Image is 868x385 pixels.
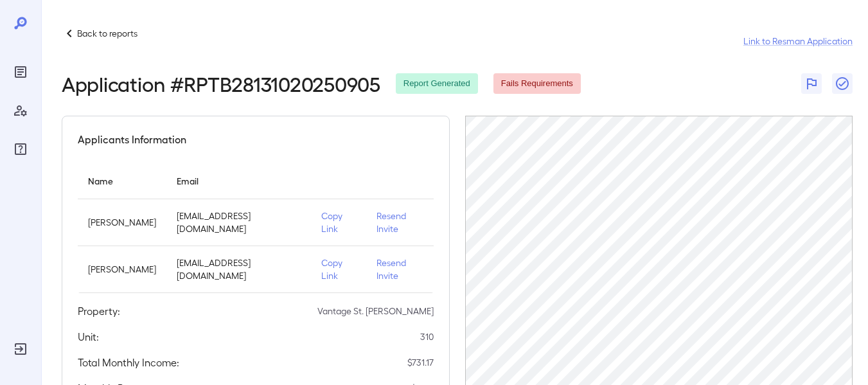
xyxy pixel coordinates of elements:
[10,62,31,82] div: Reports
[78,132,186,147] h5: Applicants Information
[743,35,853,48] a: Link to Resman Application
[420,330,434,343] p: 310
[493,78,581,90] span: Fails Requirements
[407,356,434,369] p: $ 731.17
[10,100,31,121] div: Manage Users
[396,78,478,90] span: Report Generated
[317,305,434,318] p: Vantage St. [PERSON_NAME]
[62,72,380,95] h2: Application # RPTB28131020250905
[78,355,179,370] h5: Total Monthly Income:
[177,210,301,235] p: [EMAIL_ADDRESS][DOMAIN_NAME]
[801,73,822,94] button: Flag Report
[77,27,137,40] p: Back to reports
[166,163,311,199] th: Email
[10,139,31,159] div: FAQ
[10,339,31,359] div: Log Out
[832,73,853,94] button: Close Report
[88,263,156,276] p: [PERSON_NAME]
[376,256,423,282] p: Resend Invite
[321,210,356,235] p: Copy Link
[321,256,356,282] p: Copy Link
[78,329,99,345] h5: Unit:
[78,163,166,199] th: Name
[177,256,301,282] p: [EMAIL_ADDRESS][DOMAIN_NAME]
[78,163,434,293] table: simple table
[88,216,156,229] p: [PERSON_NAME]
[78,303,120,319] h5: Property:
[376,210,423,235] p: Resend Invite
